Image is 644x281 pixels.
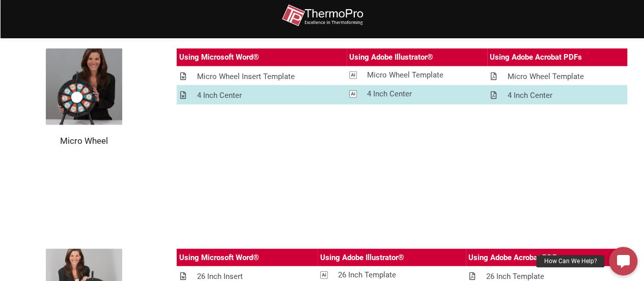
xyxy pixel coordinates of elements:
h2: Micro Wheel [17,135,151,146]
div: Micro Wheel Template [367,69,443,82]
div: Using Microsoft Word® [179,251,259,264]
a: How Can We Help? [609,247,637,275]
div: 4 Inch Center [197,89,242,102]
img: thermopro-logo-non-iso [282,4,363,27]
a: Micro Wheel Insert Template [177,68,347,86]
div: 4 Inch Center [367,88,412,100]
div: Using Adobe Illustrator® [320,251,404,264]
div: Micro Wheel Insert Template [197,70,295,83]
div: 4 Inch Center [508,89,552,102]
a: Micro Wheel Template [347,66,487,84]
div: Using Microsoft Word® [179,51,259,64]
div: Using Adobe Acrobat PDFs [490,51,582,64]
div: Micro Wheel Template [508,70,584,83]
a: 4 Inch Center [177,87,347,105]
a: Micro Wheel Template [487,68,627,86]
div: Using Adobe Illustrator® [349,51,433,64]
a: 4 Inch Center [487,87,627,105]
div: Using Adobe Acrobat PDFs [468,251,561,264]
a: 4 Inch Center [347,85,487,103]
div: How Can We Help? [536,255,604,267]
